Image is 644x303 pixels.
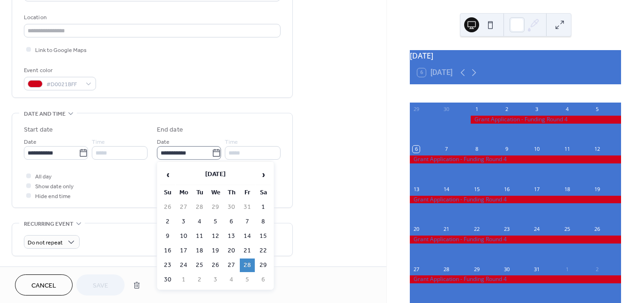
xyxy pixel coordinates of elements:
div: Grant Application - Funding Round 4 [470,116,621,124]
td: 30 [160,273,175,287]
div: 9 [503,146,510,153]
div: 28 [443,266,450,273]
div: [DATE] [410,50,621,61]
td: 8 [256,215,271,229]
div: Wed [474,84,502,103]
td: 20 [224,244,239,258]
td: 12 [208,229,223,243]
td: 4 [224,273,239,287]
th: Fr [240,186,255,200]
span: Link to Google Maps [35,45,87,55]
td: 7 [240,215,255,229]
div: 16 [503,185,510,192]
div: 17 [533,185,540,192]
div: Grant Application - Funding Round 4 [410,196,621,204]
div: 29 [473,266,480,273]
div: Start date [24,125,53,135]
td: 31 [240,200,255,214]
td: 26 [208,259,223,272]
span: › [256,165,270,184]
div: Location [24,13,279,22]
span: ‹ [161,165,175,184]
td: 28 [240,259,255,272]
td: 26 [160,200,175,214]
td: 6 [256,273,271,287]
div: 13 [413,185,420,192]
div: Grant Application - Funding Round 4 [410,236,621,244]
button: Cancel [15,274,73,296]
td: 2 [160,215,175,229]
span: Do not repeat [28,237,63,248]
div: 5 [594,106,601,113]
td: 3 [176,215,191,229]
td: 13 [224,229,239,243]
div: 19 [594,185,601,192]
div: 22 [473,226,480,233]
div: Grant Application - Funding Round 4 [410,155,621,163]
div: Event color [24,66,94,75]
td: 10 [176,229,191,243]
div: 6 [413,146,420,153]
td: 5 [240,273,255,287]
span: All day [35,172,52,182]
div: 31 [533,266,540,273]
td: 29 [208,200,223,214]
div: 27 [413,266,420,273]
th: Sa [256,186,271,200]
th: [DATE] [176,165,255,185]
td: 21 [240,244,255,258]
div: 2 [594,266,601,273]
td: 4 [192,215,207,229]
th: Tu [192,186,207,200]
td: 2 [192,273,207,287]
div: 21 [443,226,450,233]
div: 15 [473,185,480,192]
td: 3 [208,273,223,287]
td: 16 [160,244,175,258]
span: Show date only [35,182,74,192]
div: Thu [502,84,530,103]
td: 1 [256,200,271,214]
div: Grant Application - Funding Round 4 [410,275,621,283]
td: 1 [176,273,191,287]
div: 4 [563,106,570,113]
span: Time [92,137,105,147]
div: Sat [557,84,585,103]
div: End date [157,125,183,135]
div: 23 [503,226,510,233]
td: 30 [224,200,239,214]
span: Hide end time [35,192,71,201]
div: 14 [443,185,450,192]
td: 19 [208,244,223,258]
th: Th [224,186,239,200]
div: 7 [443,146,450,153]
span: #D0021BFF [46,80,81,89]
th: Mo [176,186,191,200]
td: 18 [192,244,207,258]
div: Sun [585,84,614,103]
div: Tue [445,84,474,103]
td: 23 [160,259,175,272]
td: 27 [176,200,191,214]
div: 3 [533,106,540,113]
span: Cancel [31,281,56,291]
td: 22 [256,244,271,258]
span: Time [225,137,238,147]
div: 1 [563,266,570,273]
div: 8 [473,146,480,153]
span: Date and time [24,109,66,119]
div: 10 [533,146,540,153]
div: 25 [563,226,570,233]
th: Su [160,186,175,200]
td: 9 [160,229,175,243]
div: Fri [529,84,557,103]
span: Date [24,137,37,147]
div: 2 [503,106,510,113]
td: 27 [224,259,239,272]
span: Date [157,137,170,147]
td: 6 [224,215,239,229]
div: 1 [473,106,480,113]
div: 24 [533,226,540,233]
div: 30 [503,266,510,273]
div: Mon [417,84,445,103]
